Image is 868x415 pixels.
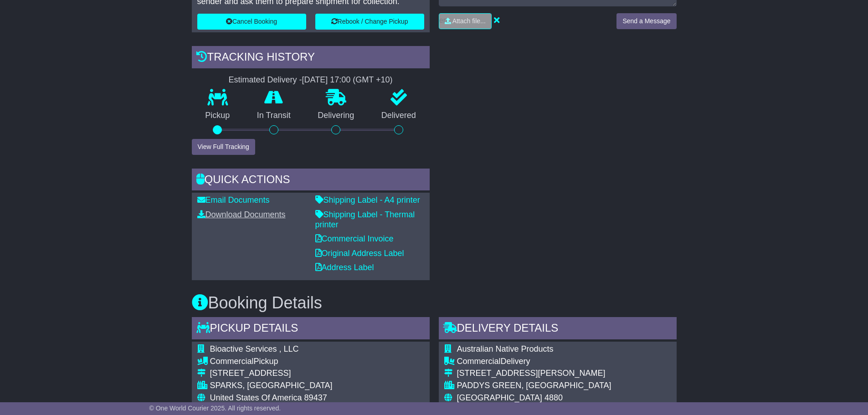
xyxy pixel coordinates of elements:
div: Tracking history [192,46,430,71]
a: Shipping Label - A4 printer [315,195,420,205]
a: Original Address Label [315,249,404,258]
div: Delivery [457,357,611,367]
a: Address Label [315,263,374,272]
div: Pickup Details [192,317,430,342]
span: [GEOGRAPHIC_DATA] [457,393,542,402]
button: View Full Tracking [192,139,255,155]
button: Send a Message [616,13,676,29]
span: 4880 [544,393,563,402]
span: Commercial [210,357,254,366]
button: Cancel Booking [197,14,306,30]
a: Download Documents [197,210,286,219]
div: [STREET_ADDRESS][PERSON_NAME] [457,369,611,379]
div: SPARKS, [GEOGRAPHIC_DATA] [210,381,416,391]
div: Estimated Delivery - [192,75,430,85]
p: Pickup [192,111,244,121]
div: Delivery Details [439,317,677,342]
div: [DATE] 17:00 (GMT +10) [302,75,393,85]
span: 89437 [304,393,327,402]
p: In Transit [243,111,304,121]
div: Quick Actions [192,169,430,193]
span: Australian Native Products [457,344,554,354]
a: Email Documents [197,195,270,205]
span: United States Of America [210,393,302,402]
div: Pickup [210,357,416,367]
p: Delivered [368,111,430,121]
span: Commercial [457,357,501,366]
span: © One World Courier 2025. All rights reserved. [149,405,281,412]
div: [STREET_ADDRESS] [210,369,416,379]
a: Commercial Invoice [315,234,394,243]
div: PADDYS GREEN, [GEOGRAPHIC_DATA] [457,381,611,391]
h3: Booking Details [192,294,677,312]
span: Bioactive Services , LLC [210,344,299,354]
button: Rebook / Change Pickup [315,14,424,30]
a: Shipping Label - Thermal printer [315,210,415,229]
p: Delivering [304,111,368,121]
